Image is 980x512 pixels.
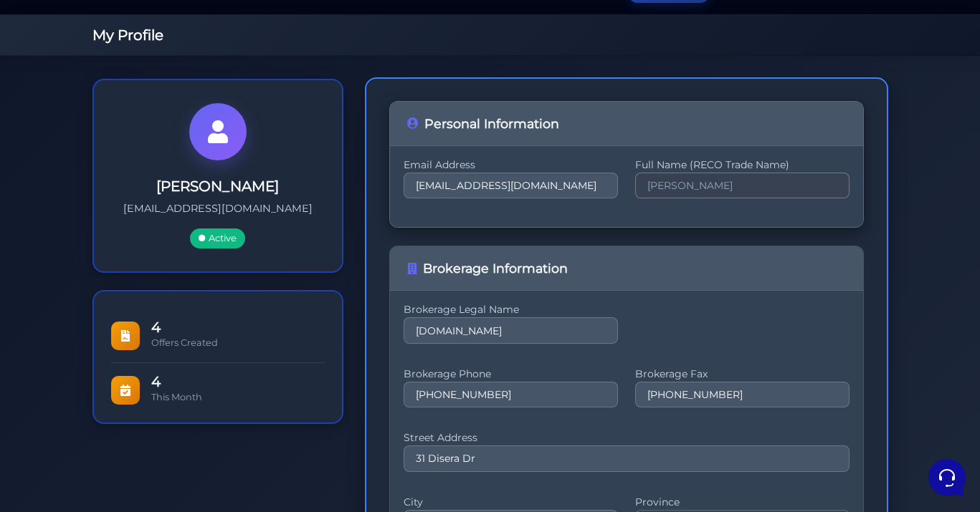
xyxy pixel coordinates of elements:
[151,375,325,389] span: 4
[23,143,264,172] button: Start a Conversation
[32,231,234,246] input: Search for an Article...
[404,501,618,504] label: City
[117,201,319,217] p: [EMAIL_ADDRESS][DOMAIN_NAME]
[103,152,201,163] span: Start a Conversation
[222,400,241,413] p: Help
[926,456,969,499] iframe: Customerly Messenger Launcher
[123,400,164,413] p: Messages
[179,201,264,212] a: Open Help Center
[635,501,850,504] label: Province
[11,11,241,57] h2: Hello [PERSON_NAME] 👋
[11,380,100,413] button: Home
[23,201,97,212] span: Find an Answer
[43,400,67,413] p: Home
[407,116,846,131] h4: Personal Information
[404,308,618,311] label: Brokerage Legal Name
[635,163,850,167] label: Full Name (RECO Trade Name)
[92,26,888,44] h1: My Profile
[151,337,218,348] span: Offers Created
[46,103,75,132] img: dark
[232,80,264,92] a: See all
[187,380,275,413] button: Help
[407,261,846,276] h4: Brokerage Information
[635,372,850,376] label: Brokerage Fax
[190,228,245,248] span: Active
[23,80,116,92] span: Your Conversations
[404,436,850,440] label: Street Address
[23,103,52,132] img: dark
[151,392,202,402] span: This Month
[117,178,319,195] h3: [PERSON_NAME]
[404,163,618,167] label: Email Address
[151,320,325,334] span: 4
[404,372,618,376] label: Brokerage Phone
[100,380,188,413] button: Messages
